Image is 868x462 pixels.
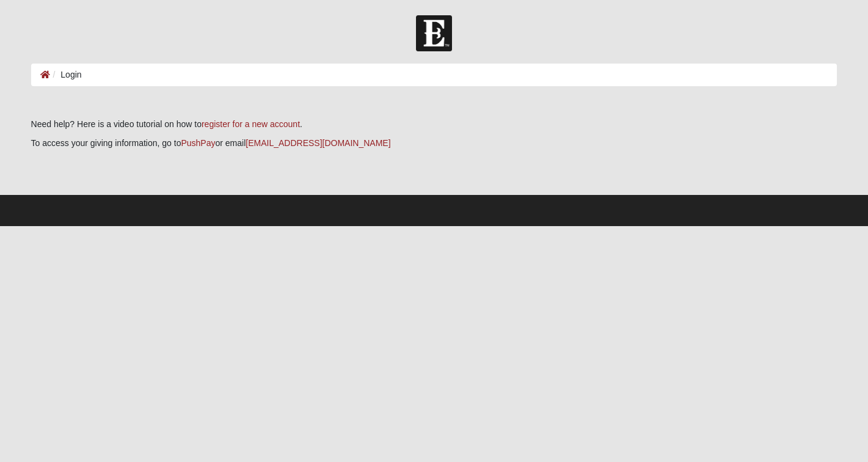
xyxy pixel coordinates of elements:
img: Church of Eleven22 Logo [416,15,452,51]
li: Login [50,68,82,81]
a: [EMAIL_ADDRESS][DOMAIN_NAME] [246,138,390,148]
p: To access your giving information, go to or email [31,137,837,150]
p: Need help? Here is a video tutorial on how to . [31,118,837,131]
a: PushPay [181,138,215,148]
a: register for a new account [202,119,300,129]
